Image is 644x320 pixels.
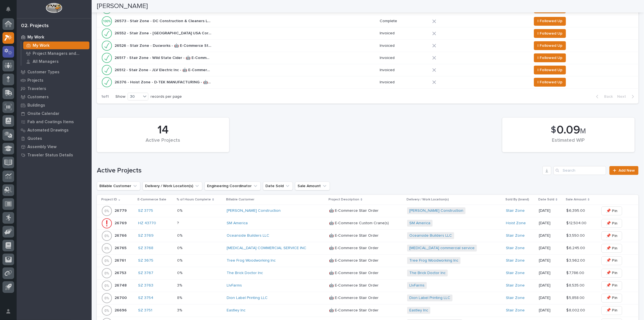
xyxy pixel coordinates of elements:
tr: 2669626696 SZ 3751 3%3% Eastley Inc 🤖 E-Commerce Stair Order🤖 E-Commerce Stair Order Eastley Inc ... [97,304,638,317]
input: Search [554,166,606,175]
span: 📌 Pin [606,245,617,252]
p: Automated Drawings [27,128,69,133]
p: 8% [177,295,183,300]
a: Tree Frog Woodworking Inc [227,258,276,263]
p: [DATE] [539,296,562,300]
a: Stair Zone [506,233,525,238]
a: SZ 3767 [138,271,153,275]
p: 26376 - Hoist Zone - D-TEK MANUFACTURING - 🤖 E-Commerce Custom Crane(s) [115,79,213,85]
p: Quotes [27,136,42,141]
p: 26526 - Stair Zone - Ducworks - 🤖 E-Commerce Stair Order [115,42,213,48]
span: I Followed Up [537,42,562,49]
div: 30 [128,94,141,100]
tr: 26376 - Hoist Zone - D-TEK MANUFACTURING - 🤖 E-Commerce Custom Crane(s)26376 - Hoist Zone - D-TEK... [97,76,638,88]
p: Project ID [101,197,117,203]
p: [DATE] [539,233,562,238]
button: I Followed Up [534,29,566,38]
span: I Followed Up [537,18,562,24]
p: 26512 - Stair Zone - JLV Electric Inc - 🤖 E-Commerce Stair Order [115,67,213,73]
p: $ 3,962.00 [566,257,586,263]
a: SZ 3775 [138,208,153,213]
button: 📌 Pin [601,219,622,228]
a: Eastley Inc [227,308,245,313]
p: 🤖 E-Commerce Stair Order [329,245,380,251]
p: 🤖 E-Commerce Stair Order [329,270,380,275]
span: M [580,128,586,135]
span: 📌 Pin [606,295,617,301]
p: 26765 [115,245,128,251]
span: 📌 Pin [606,307,617,314]
tr: 2676626766 SZ 3769 0%0% Oceanside Builders LLC 🤖 E-Commerce Stair Order🤖 E-Commerce Stair Order O... [97,229,638,242]
p: Customer Types [27,70,60,75]
span: 📌 Pin [606,257,617,264]
button: 📌 Pin [601,294,622,303]
a: My Work [21,42,91,49]
h2: [PERSON_NAME] [97,2,148,10]
a: Traveler Status Details [17,151,91,159]
p: Projects [27,78,43,83]
p: 🤖 E-Commerce Stair Order [329,257,380,263]
button: Billable Customer [97,182,140,190]
p: $ 6,245.00 [566,245,586,251]
button: I Followed Up [534,66,566,74]
a: Oceanside Builders LLC [409,233,452,238]
button: Date Sold [263,182,293,190]
img: Workspace Logo [46,3,62,13]
button: 📌 Pin [601,231,622,240]
p: 3% [177,307,183,313]
a: Project Managers and Engineers [21,50,91,57]
a: The Brick Doctor Inc [409,271,446,275]
p: Assembly View [27,144,56,149]
button: Engineering Coordinator [205,182,261,190]
span: I Followed Up [537,79,562,86]
h1: Active Projects [97,167,540,175]
button: I Followed Up [534,41,566,50]
span: I Followed Up [537,55,562,61]
a: Projects [17,76,91,84]
tr: 2674826748 SZ 3763 3%3% LIvFarms 🤖 E-Commerce Stair Order🤖 E-Commerce Stair Order LIvFarms Stair ... [97,279,638,292]
a: Stair Zone [506,246,525,251]
p: $ 6,395.00 [566,207,586,213]
span: Add New [619,169,635,172]
p: E-Commerce Sale [138,197,166,203]
p: 1 of 1 [97,90,113,104]
span: I Followed Up [537,67,562,73]
p: 🤖 E-Commerce Stair Order [329,282,380,288]
tr: 2675326753 SZ 3767 0%0% The Brick Doctor Inc 🤖 E-Commerce Stair Order🤖 E-Commerce Stair Order The... [97,267,638,279]
button: Sale Amount [295,182,330,190]
p: Invoiced [380,80,428,85]
tr: 26517 - Stair Zone - Wild State Cider - 🤖 E-Commerce Stair Order26517 - Stair Zone - Wild State C... [97,52,638,64]
p: 26517 - Stair Zone - Wild State Cider - 🤖 E-Commerce Stair Order [115,55,213,60]
p: 26753 [115,270,127,275]
p: 0% [177,257,183,263]
a: LIvFarms [409,283,425,288]
a: Stair Zone [506,296,525,300]
a: Customers [17,93,91,101]
tr: 2670026700 SZ 3754 8%8% Dion Label Printing LLC 🤖 E-Commerce Stair Order🤖 E-Commerce Stair Order ... [97,292,638,304]
p: 🤖 E-Commerce Stair Order [329,307,380,313]
p: [DATE] [539,208,562,213]
a: SM America [227,221,248,226]
a: Stair Zone [506,208,525,213]
p: 0% [177,245,183,251]
a: HZ 43770 [138,221,156,226]
div: 14 [106,123,220,137]
a: Fab and Coatings Items [17,118,91,126]
tr: 26552 - Stair Zone - [GEOGRAPHIC_DATA] USA Corporation - 🤖 E-Commerce Stair Order26552 - Stair Zo... [97,27,638,40]
span: 📌 Pin [606,270,617,276]
a: [MEDICAL_DATA] COMMERCIAL SERVICE INC [227,246,306,251]
tr: 26512 - Stair Zone - JLV Electric Inc - 🤖 E-Commerce Stair Order26512 - Stair Zone - JLV Electric... [97,64,638,76]
p: 26573 - Stair Zone - DC Construction & Cleaners LLC - 🤖 E-Commerce Stair Order [115,18,213,24]
a: Buildings [17,101,91,109]
tr: 2676926769 HZ 43770 ?? SM America 🤖 E-Commerce Custom Crane(s)🤖 E-Commerce Custom Crane(s) SM Ame... [97,217,638,229]
button: 📌 Pin [601,244,622,253]
a: SZ 3675 [138,258,153,263]
p: 0% [177,270,183,275]
p: Project Description [329,197,359,203]
p: 26766 [115,232,128,238]
button: Delivery / Work Location(s) [143,182,202,190]
p: 26552 - Stair Zone - Redpath USA Corporation - 🤖 E-Commerce Stair Order [115,30,213,36]
p: Sold By (brand) [505,197,529,203]
p: [DATE] [539,308,562,313]
p: Traveler Status Details [27,153,73,158]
